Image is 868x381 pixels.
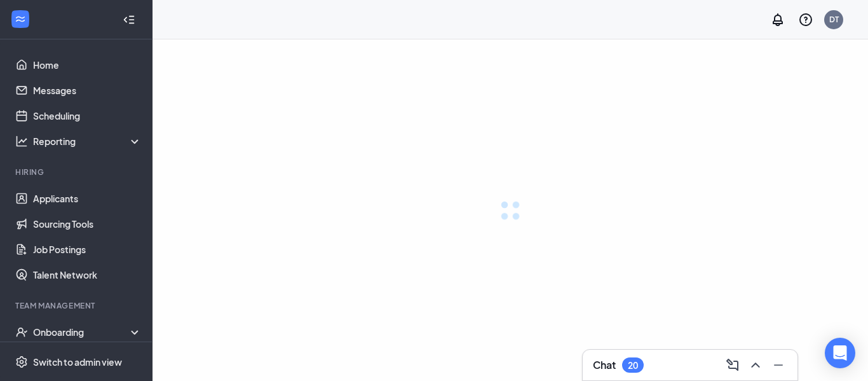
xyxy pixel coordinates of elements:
div: Open Intercom Messenger [825,338,855,368]
h3: Chat [593,358,616,372]
svg: Notifications [770,12,785,27]
a: Applicants [33,186,142,211]
div: 20 [628,360,638,371]
svg: Analysis [15,135,28,148]
svg: WorkstreamLogo [14,13,27,25]
svg: Collapse [123,13,135,26]
a: Job Postings [33,237,142,262]
button: Minimize [767,355,787,375]
a: Scheduling [33,103,142,128]
a: Talent Network [33,262,142,287]
svg: ComposeMessage [725,357,740,373]
button: ComposeMessage [721,355,742,375]
svg: UserCheck [15,326,28,338]
div: Hiring [15,167,139,177]
div: Reporting [33,135,142,148]
svg: ChevronUp [748,357,763,373]
svg: Settings [15,356,28,368]
div: Onboarding [33,326,142,338]
button: ChevronUp [744,355,764,375]
svg: Minimize [771,357,786,373]
a: Home [33,52,142,78]
a: Messages [33,78,142,103]
a: Sourcing Tools [33,211,142,237]
div: Team Management [15,300,139,311]
div: Switch to admin view [33,356,122,368]
div: DT [829,14,839,25]
svg: QuestionInfo [798,12,813,27]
